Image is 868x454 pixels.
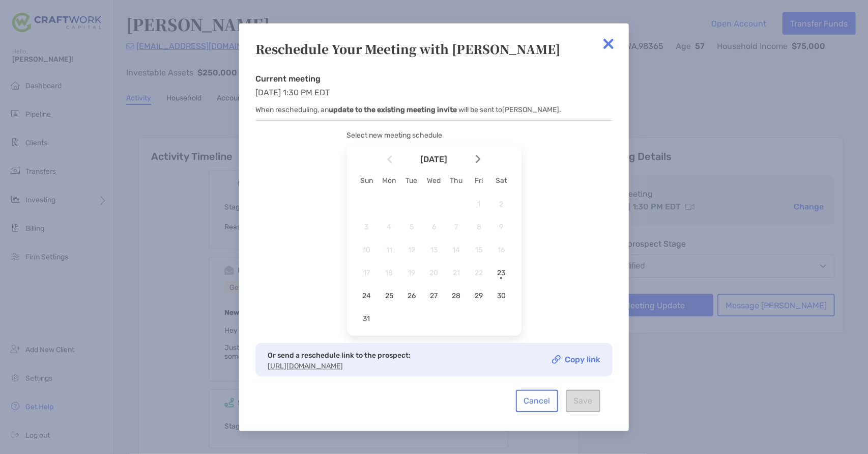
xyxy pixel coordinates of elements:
[381,246,398,254] span: 11
[598,34,619,54] img: close modal icon
[378,176,400,185] div: Mon
[356,176,378,185] div: Sun
[493,269,510,277] span: 23
[493,200,510,208] span: 2
[358,269,375,277] span: 17
[493,291,510,300] span: 30
[400,176,423,185] div: Tue
[468,176,490,185] div: Fri
[425,223,443,231] span: 6
[448,269,465,277] span: 21
[448,246,465,254] span: 14
[425,291,443,300] span: 27
[358,291,375,300] span: 24
[470,246,487,254] span: 15
[255,40,613,58] div: Reschedule Your Meeting with [PERSON_NAME]
[470,269,487,277] span: 22
[470,291,487,300] span: 29
[403,269,420,277] span: 19
[358,246,375,254] span: 10
[255,74,613,84] h4: Current meeting
[470,223,487,231] span: 8
[516,390,558,412] button: Cancel
[358,314,375,323] span: 31
[387,155,392,164] img: Arrow icon
[493,223,510,231] span: 9
[445,176,468,185] div: Thu
[381,223,398,231] span: 4
[448,291,465,300] span: 28
[358,223,375,231] span: 3
[268,349,411,362] p: Or send a reschedule link to the prospect:
[425,246,443,254] span: 13
[347,131,443,140] span: Select new meeting schedule
[403,246,420,254] span: 12
[394,155,474,164] span: [DATE]
[476,155,481,164] img: Arrow icon
[470,200,487,208] span: 1
[381,269,398,277] span: 18
[403,223,420,231] span: 5
[423,176,445,185] div: Wed
[381,291,398,300] span: 25
[493,246,510,254] span: 16
[448,223,465,231] span: 7
[425,269,443,277] span: 20
[329,105,457,114] b: update to the existing meeting invite
[552,355,561,364] img: Copy link icon
[403,291,420,300] span: 26
[552,355,600,364] a: Copy link
[255,103,613,116] p: When rescheduling, an will be sent to [PERSON_NAME] .
[490,176,512,185] div: Sat
[255,74,613,121] div: [DATE] 1:30 PM EDT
